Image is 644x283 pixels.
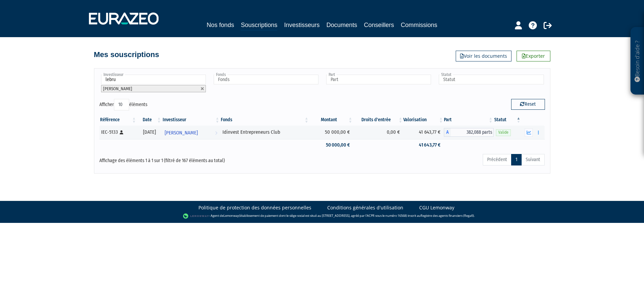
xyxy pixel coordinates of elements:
div: Affichage des éléments 1 à 1 sur 1 (filtré de 167 éléments au total) [99,153,279,164]
td: 50 000,00 € [309,126,353,139]
a: Lemonway [223,213,239,218]
img: 1732889491-logotype_eurazeo_blanc_rvb.png [89,12,159,25]
a: Commissions [401,20,437,30]
a: Politique de protection des données personnelles [198,204,311,211]
a: CGU Lemonway [419,204,454,211]
div: Idinvest Entrepreneurs Club [222,129,307,136]
a: Voir les documents [456,51,511,61]
th: Fonds: activer pour trier la colonne par ordre croissant [220,114,309,126]
a: Conseillers [364,20,394,30]
div: IEC-5133 [101,129,135,136]
div: [DATE] [139,129,160,136]
th: Montant: activer pour trier la colonne par ordre croissant [309,114,353,126]
a: Exporter [517,51,550,61]
a: Nos fonds [207,20,234,30]
th: Droits d'entrée: activer pour trier la colonne par ordre croissant [353,114,403,126]
label: Afficher éléments [99,99,147,110]
select: Afficheréléments [114,99,129,110]
i: [Français] Personne physique [120,130,123,134]
a: Souscriptions [241,20,277,31]
button: Reset [511,99,545,110]
td: 41 643,77 € [403,126,444,139]
i: Voir l'investisseur [215,127,217,139]
span: Valide [496,129,511,136]
td: 0,00 € [353,126,403,139]
th: Référence : activer pour trier la colonne par ordre croissant [99,114,137,126]
td: 41 643,77 € [403,139,444,151]
div: A - Idinvest Entrepreneurs Club [444,128,494,137]
p: Besoin d'aide ? [634,31,641,92]
span: [PERSON_NAME] [165,127,198,139]
th: Statut : activer pour trier la colonne par ordre d&eacute;croissant [494,114,522,126]
a: Conditions générales d'utilisation [327,204,403,211]
a: Registre des agents financiers (Regafi) [421,213,474,218]
th: Part: activer pour trier la colonne par ordre croissant [444,114,494,126]
span: 382,088 parts [451,128,494,137]
a: 1 [511,154,522,165]
th: Investisseur: activer pour trier la colonne par ordre croissant [162,114,220,126]
div: - Agent de (établissement de paiement dont le siège social est situé au [STREET_ADDRESS], agréé p... [7,213,637,220]
span: [PERSON_NAME] [103,86,132,91]
h4: Mes souscriptions [94,51,159,59]
th: Valorisation: activer pour trier la colonne par ordre croissant [403,114,444,126]
a: [PERSON_NAME] [162,126,220,139]
a: Investisseurs [284,20,319,30]
img: logo-lemonway.png [183,213,209,220]
span: A [444,128,451,137]
a: Documents [327,20,357,30]
td: 50 000,00 € [309,139,353,151]
th: Date: activer pour trier la colonne par ordre croissant [137,114,162,126]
